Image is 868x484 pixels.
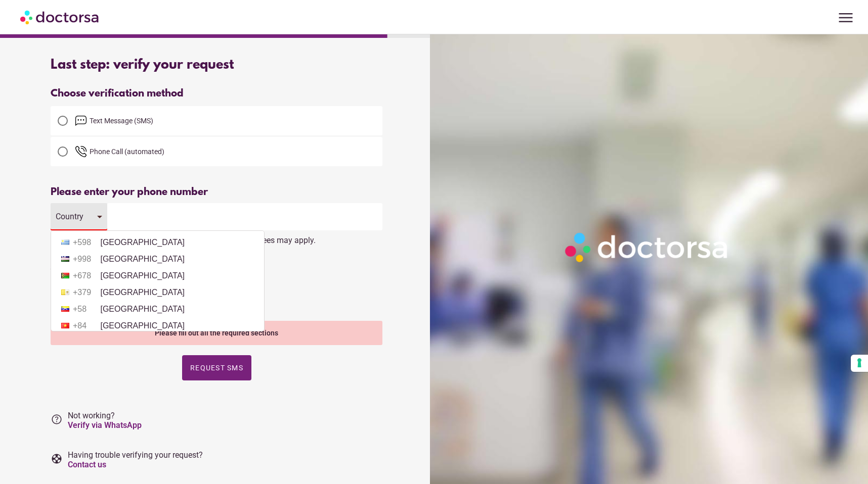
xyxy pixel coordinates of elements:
div: Choose verification method [51,88,382,100]
i: help [51,413,63,425]
div: You'll receive a text message with a code. Standard carrier fees may apply. [51,230,382,245]
i: support [51,453,63,465]
span: +678 [73,271,98,280]
div: Last step: verify your request [51,58,382,73]
li: [GEOGRAPHIC_DATA] [56,268,259,283]
span: +998 [73,255,98,264]
li: [GEOGRAPHIC_DATA] [56,235,259,250]
img: phone [75,146,87,158]
div: Please enter your phone number [51,186,382,198]
li: [GEOGRAPHIC_DATA] [56,302,259,317]
a: Contact us [68,460,106,469]
img: email [75,115,87,127]
span: +598 [73,238,98,247]
span: Phone Call (automated) [90,148,164,156]
button: Your consent preferences for tracking technologies [851,355,868,372]
span: Not working? [68,411,142,430]
span: menu [836,8,855,27]
div: Please fill out all the required sections [51,321,382,345]
span: Having trouble verifying your request? [68,450,203,469]
span: +58 [73,305,98,314]
span: Request SMS [190,364,243,372]
img: Logo-Doctorsa-trans-White-partial-flat.png [560,228,734,266]
li: [GEOGRAPHIC_DATA] [56,318,259,333]
button: Request SMS [182,355,251,380]
div: Country [56,212,87,221]
li: [GEOGRAPHIC_DATA] [56,252,259,267]
li: [GEOGRAPHIC_DATA] [56,285,259,300]
img: Doctorsa.com [20,6,100,28]
a: Verify via WhatsApp [68,420,142,430]
span: +379 [73,288,98,297]
span: +84 [73,321,98,330]
span: Text Message (SMS) [90,117,153,125]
